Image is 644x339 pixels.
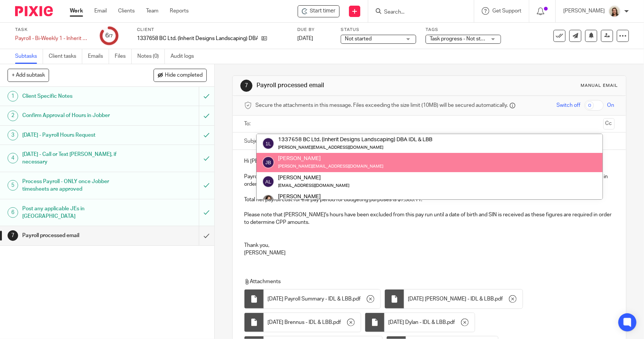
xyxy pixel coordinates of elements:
a: Notes (0) [137,49,165,64]
h1: Client Specific Notes [22,91,135,102]
p: Total net payroll cost for the pay period for budgeting purposes is $7,385.11. [244,196,614,203]
img: Pixie [15,6,53,16]
span: pdf [353,295,361,303]
span: Hide completed [165,72,203,79]
p: Please note that [PERSON_NAME]'s hours have been excluded from this pay run until a date of birth... [244,211,614,227]
span: [DATE] [PERSON_NAME] - IDL & LBB [408,295,494,303]
span: [DATE] Brennus - IDL & LBB [267,319,332,326]
span: pdf [333,319,341,326]
div: 1337658 BC Ltd. (Inherit Designs Landscaping) DBA IDL & LBB [278,136,432,143]
div: 6 [105,31,113,40]
input: Search [383,9,451,16]
span: [DATE] Payroll Summary - IDL & LBB [267,295,352,303]
div: . [264,313,361,332]
span: Task progress - Not started + 1 [430,36,501,42]
h1: Payroll processed email [22,230,135,241]
h1: [DATE] - Payroll Hours Request [22,129,135,141]
small: [PERSON_NAME][EMAIL_ADDRESS][DOMAIN_NAME] [278,145,383,149]
div: Payroll - Bi-Weekly 1 - Inherit Design Landscaping [15,35,91,42]
div: 6 [8,207,18,218]
span: [DATE] [297,36,313,41]
img: Danielle%20photo.jpg [262,194,274,206]
label: Due by [297,27,331,33]
span: Switch off [557,102,581,109]
span: Not started [345,36,372,42]
a: Files [115,49,132,64]
label: Subject: [244,137,264,145]
a: Email [94,7,107,15]
img: svg%3E [262,176,274,188]
button: Cc [603,118,615,129]
span: Secure the attachments in this message. Files exceeding the size limit (10MB) will be secured aut... [255,102,508,109]
div: . [384,313,475,332]
p: Hi [PERSON_NAME], [244,157,614,165]
p: 1337658 BC Ltd. (Inherit Designs Landscaping) DBA IDL & LBB [137,35,258,42]
img: svg%3E [262,156,274,168]
span: Get Support [492,8,521,14]
p: Payroll is processed for , and the pay stubs and payroll summary are attached. Please review at y... [244,173,614,188]
a: Work [70,7,83,15]
label: To: [244,120,252,128]
a: Reports [170,7,189,15]
div: 3 [8,130,18,140]
div: 5 [8,180,18,191]
div: [PERSON_NAME] [278,174,349,181]
span: Start timer [310,7,335,15]
img: Morgan.JPG [609,5,621,17]
div: [PERSON_NAME] [278,155,383,162]
label: Task [15,27,91,33]
div: . [264,290,380,308]
p: Attachments [244,278,604,285]
h1: Post any applicable JEs in [GEOGRAPHIC_DATA] [22,203,135,222]
div: 7 [240,80,252,92]
p: [PERSON_NAME] [244,249,614,257]
h1: Process Payroll - ONLY once Jobber timesheets are approved [22,176,135,195]
span: pdf [447,319,455,326]
label: Status [341,27,416,33]
div: 4 [8,153,18,163]
div: 2 [8,111,18,121]
a: Subtasks [15,49,43,64]
p: [PERSON_NAME] [563,7,605,15]
label: Client [137,27,288,33]
small: /7 [109,34,113,38]
a: Audit logs [171,49,200,64]
div: . [404,290,523,308]
a: Team [146,7,158,15]
h1: [DATE] - Call or Text [PERSON_NAME], if necessary [22,149,135,168]
div: 1 [8,91,18,102]
h1: Confirm Approval of Hours in Jobber [22,110,135,121]
span: On [607,102,615,109]
a: Client tasks [49,49,82,64]
h1: Payroll processed email [257,82,446,89]
button: Hide completed [154,69,207,82]
button: + Add subtask [8,69,49,82]
small: [PERSON_NAME][EMAIL_ADDRESS][DOMAIN_NAME] [278,164,383,168]
div: 7 [8,230,18,241]
small: [EMAIL_ADDRESS][DOMAIN_NAME] [278,183,349,188]
div: [PERSON_NAME] [278,193,383,200]
a: Emails [88,49,109,64]
div: Manual email [581,83,618,89]
div: 1337658 BC Ltd. (Inherit Designs Landscaping) DBA IDL & LBB - Payroll - Bi-Weekly 1 - Inherit Des... [298,5,340,17]
span: [DATE] Dylan - IDL & LBB [388,319,446,326]
img: svg%3E [262,137,274,149]
span: pdf [495,295,503,303]
a: Clients [118,7,135,15]
label: Tags [426,27,501,33]
p: Thank you, [244,242,614,249]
